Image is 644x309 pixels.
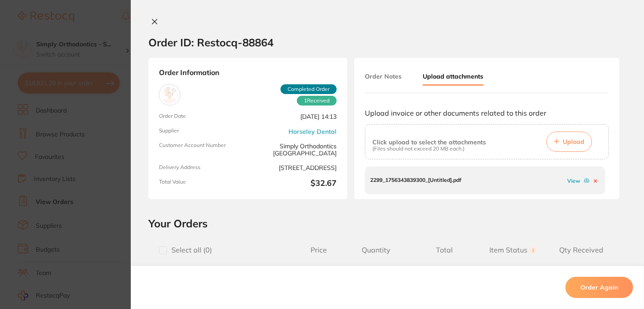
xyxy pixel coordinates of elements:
a: View [567,177,580,184]
img: Horseley Dental [161,87,178,103]
button: Order Notes [365,68,402,84]
span: Price [296,246,341,254]
a: Horseley Dental [288,128,337,135]
button: Order Again [565,277,633,298]
strong: Order Information [159,68,337,77]
b: $32.67 [251,179,337,188]
button: Upload [546,132,592,152]
span: Item Status [479,246,547,254]
span: Simply Orthodontics [GEOGRAPHIC_DATA] [251,142,337,157]
p: Click upload to select the attachments [372,139,486,146]
p: Upload invoice or other documents related to this order [365,109,609,117]
h2: Your Orders [148,217,626,230]
span: Received [297,96,337,106]
p: 2299_1756343839300_[Untitled].pdf [370,177,461,183]
span: Supplier [159,128,244,135]
span: Completed Order [280,84,337,94]
h2: Order ID: Restocq- 88864 [148,36,273,49]
span: Delivery Address [159,164,244,172]
span: Total Value [159,179,244,188]
p: (Files should not exceed 20 MB each.) [372,146,486,152]
span: Qty Received [547,246,616,254]
span: Select all ( 0 ) [167,246,212,254]
span: [STREET_ADDRESS] [251,164,337,172]
button: Upload attachments [423,68,483,86]
span: Total [410,246,479,254]
span: Customer Account Number [159,142,244,157]
span: Order Date [159,113,244,121]
span: Upload [563,138,584,146]
span: [DATE] 14:13 [251,113,337,121]
span: Quantity [342,246,410,254]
